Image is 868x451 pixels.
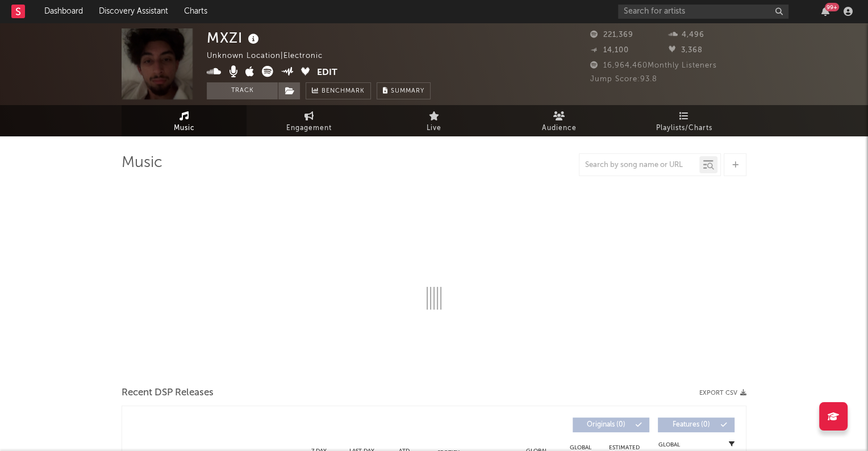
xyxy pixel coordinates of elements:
span: 16,964,460 Monthly Listeners [590,62,717,69]
span: Live [427,122,441,135]
input: Search by song name or URL [579,161,699,170]
span: 4,496 [669,31,704,39]
span: Audience [542,122,577,135]
button: Edit [317,66,337,80]
a: Benchmark [306,82,371,99]
span: Summary [391,88,424,94]
span: Engagement [286,122,332,135]
span: 3,368 [669,47,703,54]
input: Search for artists [618,5,788,19]
button: Track [207,82,278,99]
a: Live [372,105,496,136]
button: Summary [377,82,431,99]
span: Originals ( 0 ) [580,421,632,428]
a: Audience [496,105,621,136]
span: Jump Score: 93.8 [590,76,657,83]
span: 221,369 [590,31,633,39]
span: 14,100 [590,47,629,54]
span: Recent DSP Releases [122,386,214,400]
a: Engagement [247,105,372,136]
div: 99 + [825,3,839,11]
button: Originals(0) [573,417,649,432]
a: Music [122,105,247,136]
button: Features(0) [658,417,735,432]
button: 99+ [821,7,829,16]
span: Music [174,122,195,135]
button: Export CSV [699,390,746,396]
a: Playlists/Charts [621,105,746,136]
span: Features ( 0 ) [665,421,717,428]
span: Playlists/Charts [656,122,712,135]
div: Unknown Location | Electronic [207,49,336,63]
div: MXZI [207,28,262,47]
span: Benchmark [322,85,365,98]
